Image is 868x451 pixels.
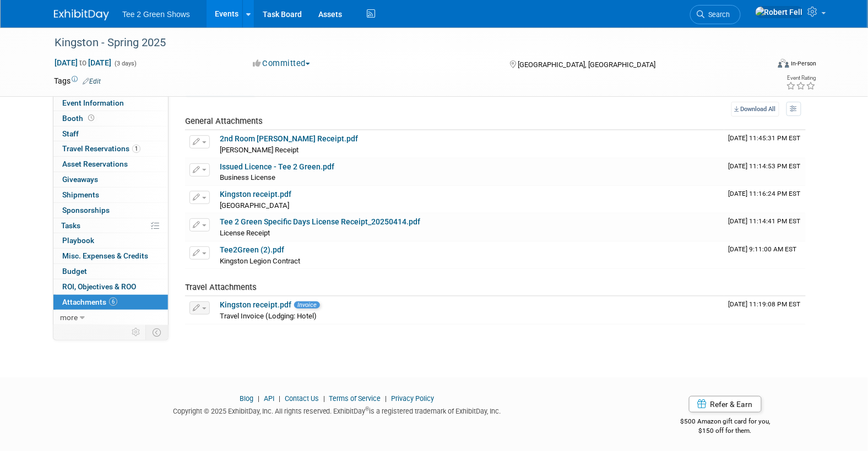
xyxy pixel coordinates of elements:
a: Event Information [53,96,168,111]
span: [GEOGRAPHIC_DATA], [GEOGRAPHIC_DATA] [518,61,655,69]
a: Edit [83,78,101,85]
a: Playbook [53,233,168,248]
span: Travel Attachments [185,282,257,292]
div: Event Format [703,57,817,74]
div: Kingston - Spring 2025 [51,33,752,53]
span: Staff [62,129,79,138]
span: License Receipt [220,229,270,237]
a: Travel Reservations1 [53,141,168,156]
span: Budget [62,267,87,276]
td: Upload Timestamp [724,241,806,269]
span: more [60,313,78,322]
a: Download All [731,102,779,117]
span: Playbook [62,236,94,245]
sup: ® [366,406,370,412]
td: Toggle Event Tabs [146,325,169,339]
a: Misc. Expenses & Credits [53,249,168,263]
a: Sponsorships [53,203,168,218]
a: Tee2Green (2).pdf [220,245,284,254]
a: API [264,394,274,403]
a: Kingston receipt.pdf [220,300,291,309]
a: ROI, Objectives & ROO [53,279,168,294]
a: Staff [53,127,168,141]
a: Contact Us [285,394,319,403]
img: Format-Inperson.png [778,59,789,68]
a: Asset Reservations [53,157,168,172]
span: | [276,394,283,403]
span: Kingston Legion Contract [220,257,300,265]
span: Invoice [294,301,320,309]
a: Tee 2 Green Specific Days License Receipt_20250414.pdf [220,217,420,226]
span: [DATE] [DATE] [54,58,112,68]
a: 2nd Room [PERSON_NAME] Receipt.pdf [220,134,358,143]
span: Upload Timestamp [729,190,801,197]
span: 1 [132,145,140,153]
td: Upload Timestamp [724,296,806,324]
td: Upload Timestamp [724,213,806,241]
span: | [255,394,262,403]
span: Travel Invoice (Lodging: Hotel) [220,312,317,320]
span: to [78,58,88,67]
a: Refer & Earn [689,396,762,413]
a: Privacy Policy [392,394,435,403]
span: (3 days) [113,60,137,67]
td: Personalize Event Tab Strip [127,325,146,339]
td: Upload Timestamp [724,186,806,213]
td: Tags [54,75,101,86]
span: ROI, Objectives & ROO [62,282,136,291]
span: Giveaways [62,175,98,184]
span: Upload Timestamp [729,300,801,308]
a: Terms of Service [329,394,381,403]
span: Event Information [62,98,124,107]
img: Robert Fell [755,6,804,18]
button: Committed [249,58,314,69]
span: Travel Reservations [62,144,140,153]
span: 6 [109,298,117,306]
div: In-Person [791,59,817,68]
div: Copyright © 2025 ExhibitDay, Inc. All rights reserved. ExhibitDay is a registered trademark of Ex... [54,404,620,416]
span: | [321,394,328,403]
span: | [383,394,390,403]
a: Blog [240,394,253,403]
a: Issued Licence - Tee 2 Green.pdf [220,162,334,171]
a: Tasks [53,218,168,233]
a: Kingston receipt.pdf [220,190,291,199]
td: Upload Timestamp [724,158,806,186]
span: Sponsorships [62,206,110,215]
a: more [53,310,168,325]
span: Search [705,10,730,19]
div: $150 off for them. [637,426,815,436]
a: Shipments [53,188,168,202]
span: Misc. Expenses & Credits [62,251,148,260]
td: Upload Timestamp [724,130,806,158]
span: Tasks [61,221,80,230]
a: Search [690,5,741,24]
span: Upload Timestamp [729,162,801,170]
a: Budget [53,264,168,279]
a: Attachments6 [53,295,168,310]
span: Shipments [62,190,99,199]
a: Giveaways [53,172,168,187]
span: Attachments [62,298,117,306]
div: Event Rating [786,75,816,81]
span: Upload Timestamp [729,134,801,142]
span: [PERSON_NAME] Receipt [220,146,299,154]
span: Asset Reservations [62,159,128,168]
span: Business License [220,173,275,182]
span: Booth [62,114,96,123]
a: Booth [53,111,168,126]
span: General Attachments [185,116,263,126]
span: Upload Timestamp [729,217,801,225]
span: Booth not reserved yet [86,114,96,122]
div: $500 Amazon gift card for you, [637,410,815,435]
span: Tee 2 Green Shows [122,10,190,19]
span: [GEOGRAPHIC_DATA] [220,201,289,210]
span: Upload Timestamp [729,245,797,253]
img: ExhibitDay [54,9,109,20]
